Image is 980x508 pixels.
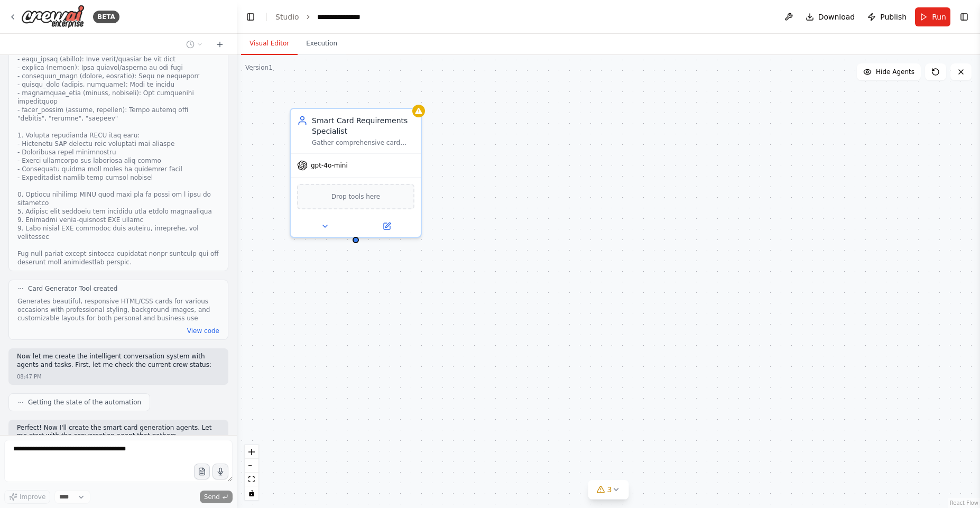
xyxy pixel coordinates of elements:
[275,12,371,22] nav: breadcrumb
[21,5,85,29] img: Logo
[950,500,978,506] a: React Flow attribution
[312,115,414,136] div: Smart Card Requirements Specialist
[245,459,258,473] button: zoom out
[17,297,219,322] div: Generates beautiful, responsive HTML/CSS cards for various occasions with professional styling, b...
[801,7,859,26] button: Download
[28,284,117,293] span: Card Generator Tool created
[331,191,381,202] span: Drop tools here
[275,13,299,21] a: Studio
[312,138,414,147] div: Gather comprehensive card requirements from users by asking smart, contextual questions. Always e...
[880,12,907,22] span: Publish
[857,63,921,80] button: Hide Agents
[241,33,298,55] button: Visual Editor
[245,473,258,486] button: fit view
[20,493,45,501] span: Improve
[357,220,417,233] button: Open in side panel
[607,484,612,495] span: 3
[915,7,950,26] button: Run
[4,490,50,504] button: Improve
[876,68,914,76] span: Hide Agents
[311,161,348,170] span: gpt-4o-mini
[17,373,42,381] div: 08:47 PM
[245,445,258,459] button: zoom in
[245,445,258,500] div: React Flow controls
[211,38,228,51] button: Start a new chat
[194,464,210,479] button: Upload files
[182,38,207,51] button: Switch to previous chat
[93,11,119,23] div: BETA
[245,486,258,500] button: toggle interactivity
[588,480,629,500] button: 3
[957,10,972,24] button: Show right sidebar
[243,10,258,24] button: Hide left sidebar
[245,63,273,72] div: Version 1
[932,12,946,22] span: Run
[17,424,220,449] p: Perfect! Now I'll create the smart card generation agents. Let me start with the conversation age...
[863,7,911,26] button: Publish
[187,327,219,335] button: View code
[290,108,422,238] div: Smart Card Requirements SpecialistGather comprehensive card requirements from users by asking sma...
[28,398,141,407] span: Getting the state of the automation
[818,12,855,22] span: Download
[17,353,220,369] p: Now let me create the intelligent conversation system with agents and tasks. First, let me check ...
[212,464,228,479] button: Click to speak your automation idea
[200,491,233,503] button: Send
[298,33,346,55] button: Execution
[204,493,220,501] span: Send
